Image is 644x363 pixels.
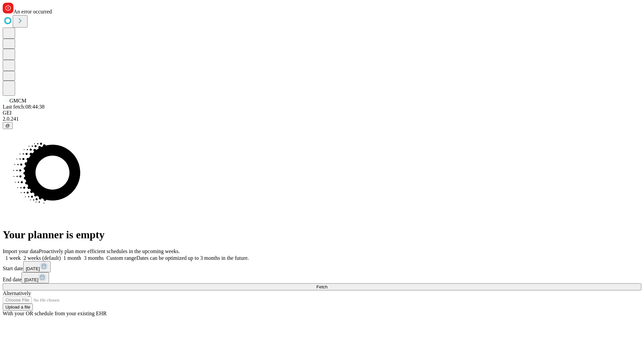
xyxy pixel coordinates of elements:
span: Dates can be optimized up to 3 months in the future. [137,255,249,261]
span: Custom range [106,255,136,261]
span: Fetch [316,284,327,289]
button: Fetch [3,283,641,290]
span: Alternatively [3,290,31,296]
span: [DATE] [24,277,38,282]
span: Last fetch: 08:44:38 [3,104,45,110]
button: [DATE] [21,272,49,283]
div: End date [3,272,641,283]
span: GMCM [9,98,26,104]
span: Import your data [3,248,39,254]
span: 1 week [5,255,21,261]
span: Proactively plan more efficient schedules in the upcoming weeks. [39,248,180,254]
span: [DATE] [26,266,40,271]
div: Start date [3,261,641,272]
span: 3 months [84,255,104,261]
h1: Your planner is empty [3,229,641,241]
div: 2.0.241 [3,116,641,122]
span: 2 weeks (default) [23,255,61,261]
span: 1 month [63,255,81,261]
div: GEI [3,110,641,116]
span: An error occurred [13,9,52,14]
span: With your OR schedule from your existing EHR [3,311,107,316]
span: @ [5,123,10,128]
button: Upload a file [3,304,33,311]
button: @ [3,122,13,129]
button: [DATE] [23,261,51,272]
